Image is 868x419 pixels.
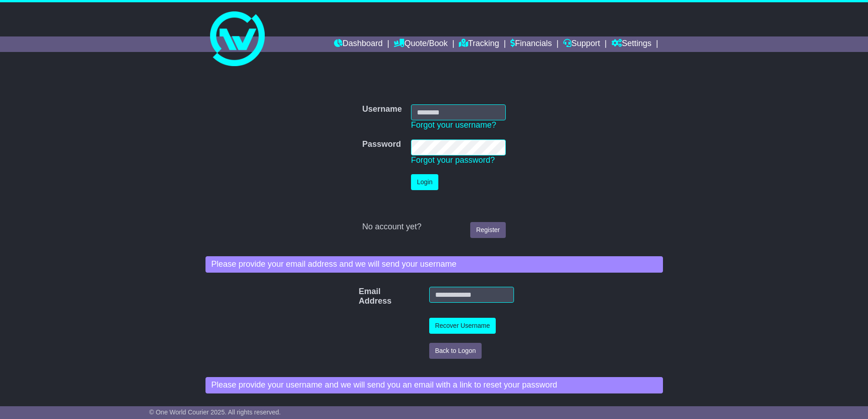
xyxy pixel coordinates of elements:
[205,377,663,393] div: Please provide your username and we will send you an email with a link to reset your password
[429,343,482,359] button: Back to Logon
[510,36,552,52] a: Financials
[411,155,495,165] a: Forgot your password?
[459,36,499,52] a: Tracking
[394,36,447,52] a: Quote/Book
[362,104,402,114] label: Username
[205,256,663,273] div: Please provide your email address and we will send your username
[411,120,496,129] a: Forgot your username?
[611,36,652,52] a: Settings
[334,36,383,52] a: Dashboard
[411,174,438,190] button: Login
[149,409,281,416] span: © One World Courier 2025. All rights reserved.
[354,287,370,306] label: Email Address
[563,36,600,52] a: Support
[470,222,506,238] a: Register
[429,318,496,334] button: Recover Username
[362,140,401,150] label: Password
[362,222,506,232] div: No account yet?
